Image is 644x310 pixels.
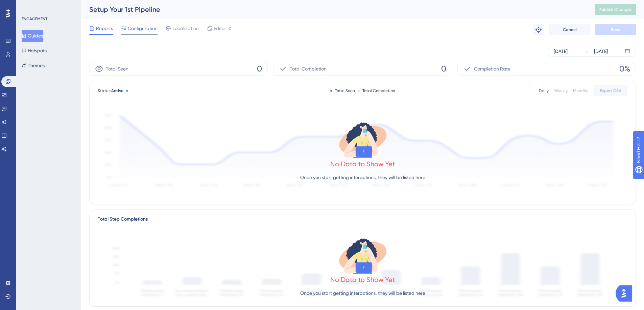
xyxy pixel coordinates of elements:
[330,88,355,93] div: Total Seen
[22,45,47,57] button: Hotspots
[111,88,123,93] span: Active
[594,85,627,96] button: Export CSV
[594,47,608,55] div: [DATE]
[300,173,425,181] p: Once you start getting interactions, they will be listed here
[600,88,621,93] span: Export CSV
[358,88,395,93] div: Total Completion
[128,24,158,32] span: Configuration
[330,159,395,169] div: No Data to Show Yet
[539,88,549,93] div: Daily
[554,88,568,93] div: Weekly
[563,27,577,32] span: Cancel
[300,289,425,297] p: Once you start getting interactions, they will be listed here
[595,4,636,15] button: Publish Changes
[257,63,262,74] span: 0
[89,5,578,14] div: Setup Your 1st Pipeline
[474,65,510,73] span: Completion Rate
[22,16,47,22] div: ENGAGEMENT
[441,63,446,74] span: 0
[290,65,327,73] span: Total Completion
[16,2,42,10] span: Need Help?
[98,215,148,223] div: Total Step Completions
[172,24,199,32] span: Localization
[330,275,395,284] div: No Data to Show Yet
[96,24,113,32] span: Reports
[616,283,636,304] iframe: UserGuiding AI Assistant Launcher
[611,27,620,32] span: Save
[106,65,128,73] span: Total Seen
[549,24,590,35] button: Cancel
[214,24,226,32] span: Editor
[619,63,630,74] span: 0%
[98,88,123,93] span: Status:
[554,47,568,55] div: [DATE]
[22,59,45,72] button: Themes
[22,30,43,42] button: Guides
[599,7,632,12] span: Publish Changes
[595,24,636,35] button: Save
[573,88,588,93] div: Monthly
